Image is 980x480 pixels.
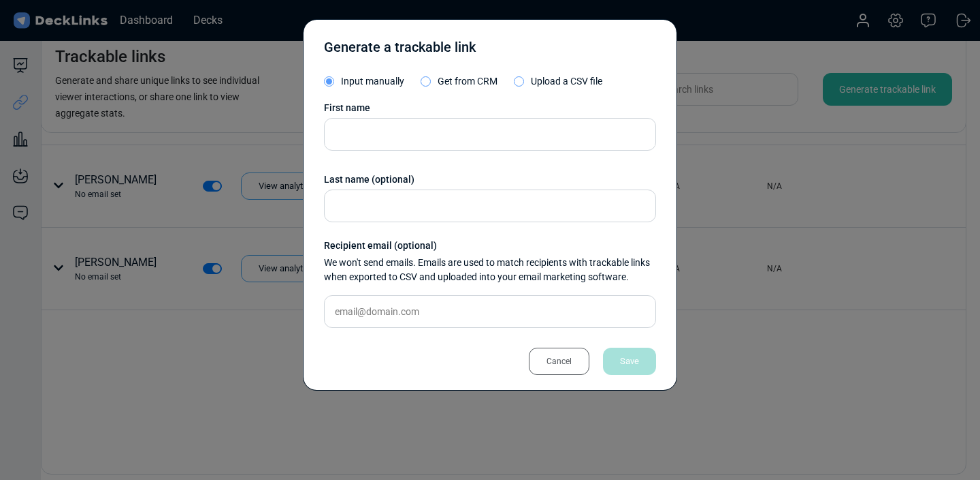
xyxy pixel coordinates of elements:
[324,295,656,328] input: email@domain.com
[324,37,476,64] div: Generate a trackable link
[341,76,404,87] span: Input manually
[324,172,656,187] div: Last name (optional)
[531,76,602,87] span: Upload a CSV file
[438,76,497,87] span: Get from CRM
[324,256,656,284] div: We won't send emails. Emails are used to match recipients with trackable links when exported to C...
[529,348,589,375] div: Cancel
[324,101,656,115] div: First name
[324,239,656,253] div: Recipient email (optional)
